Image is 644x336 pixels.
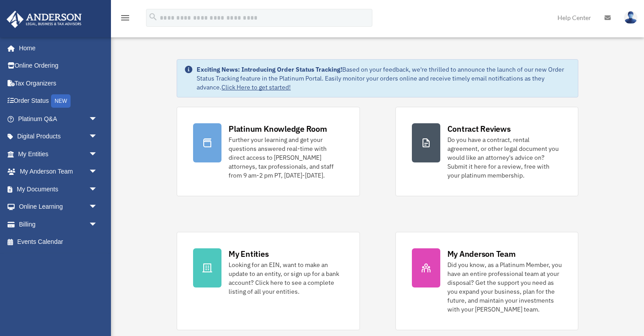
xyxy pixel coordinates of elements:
div: Platinum Knowledge Room [229,123,327,134]
div: Contract Reviews [447,123,511,134]
div: Do you have a contract, rental agreement, or other legal document you would like an attorney's ad... [447,135,562,180]
a: Home [6,39,107,57]
div: NEW [51,94,71,108]
div: Did you know, as a Platinum Member, you have an entire professional team at your disposal? Get th... [447,260,562,314]
a: Digital Productsarrow_drop_down [6,128,111,146]
span: arrow_drop_down [89,215,107,234]
div: My Entities [229,248,269,259]
a: My Documentsarrow_drop_down [6,180,111,198]
span: arrow_drop_down [89,128,107,146]
a: Online Learningarrow_drop_down [6,198,111,216]
a: Events Calendar [6,233,111,251]
img: User Pic [624,11,637,24]
div: Looking for an EIN, want to make an update to an entity, or sign up for a bank account? Click her... [229,260,343,296]
a: Billingarrow_drop_down [6,215,111,233]
a: menu [120,16,130,23]
a: Contract Reviews Do you have a contract, rental agreement, or other legal document you would like... [395,107,578,196]
a: Tax Organizers [6,74,111,92]
a: My Entitiesarrow_drop_down [6,145,111,163]
span: arrow_drop_down [89,110,107,128]
div: My Anderson Team [447,248,516,259]
a: My Anderson Team Did you know, as a Platinum Member, you have an entire professional team at your... [395,232,578,330]
strong: Exciting News: Introducing Order Status Tracking! [197,65,342,73]
a: Click Here to get started! [221,83,291,91]
a: Online Ordering [6,57,111,75]
a: Platinum Knowledge Room Further your learning and get your questions answered real-time with dire... [177,107,360,196]
a: Order StatusNEW [6,92,111,110]
div: Further your learning and get your questions answered real-time with direct access to [PERSON_NAM... [229,135,343,180]
a: Platinum Q&Aarrow_drop_down [6,110,111,128]
i: search [148,12,158,22]
span: arrow_drop_down [89,163,107,181]
span: arrow_drop_down [89,145,107,163]
span: arrow_drop_down [89,198,107,216]
div: Based on your feedback, we're thrilled to announce the launch of our new Order Status Tracking fe... [197,65,571,92]
a: My Anderson Teamarrow_drop_down [6,163,111,181]
span: arrow_drop_down [89,180,107,198]
a: My Entities Looking for an EIN, want to make an update to an entity, or sign up for a bank accoun... [177,232,360,330]
img: Anderson Advisors Platinum Portal [4,11,84,28]
i: menu [120,12,130,23]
